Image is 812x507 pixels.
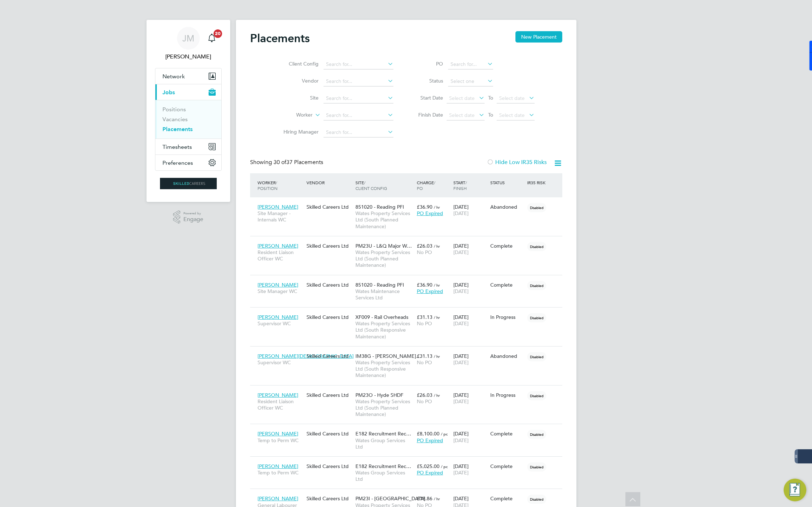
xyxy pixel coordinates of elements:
input: Search for... [324,77,393,86]
img: skilledcareers-logo-retina.png [160,178,217,189]
span: [DATE] [453,288,469,294]
span: 30 of [274,159,286,166]
span: Resident Liaison Officer WC [258,249,303,262]
span: No PO [417,398,432,405]
div: Complete [490,430,524,437]
span: Wates Property Services Ltd (South Responsive Maintenance) [355,320,413,340]
span: [PERSON_NAME] [258,495,298,502]
span: E182 Recruitment Rec… [355,463,411,469]
span: No PO [417,359,432,366]
a: Placements [162,126,193,133]
span: / hr [434,393,440,398]
span: Network [162,73,185,80]
div: In Progress [490,314,524,320]
div: Skilled Careers Ltd [305,200,354,214]
span: JM [182,34,194,43]
span: [PERSON_NAME] [258,463,298,469]
label: PO [411,61,443,67]
label: Vendor [278,78,319,84]
div: Skilled Careers Ltd [305,310,354,324]
input: Search for... [324,60,393,69]
span: PO Expired [417,210,443,216]
span: [DATE] [453,210,469,216]
div: Complete [490,463,524,469]
label: Status [411,78,443,84]
span: E182 Recruitment Rec… [355,430,411,437]
span: Timesheets [162,143,192,150]
div: [DATE] [452,388,488,408]
input: Search for... [448,60,493,69]
div: Charge [415,176,452,195]
span: £8,100.00 [417,430,440,437]
span: [PERSON_NAME] [258,430,298,437]
div: Skilled Careers Ltd [305,460,354,473]
span: Wates Group Services Ltd [355,437,413,450]
button: Preferences [155,155,221,170]
span: £31.13 [417,353,432,359]
div: Site [354,176,415,195]
span: PO Expired [417,437,443,444]
span: PO Expired [417,469,443,476]
h2: Placements [250,31,310,45]
div: Status [488,176,525,189]
span: No PO [417,320,432,327]
span: [DATE] [453,437,469,444]
div: [DATE] [452,239,488,259]
div: Complete [490,243,524,249]
span: Wates Property Services Ltd (South Responsive Maintenance) [355,359,413,379]
span: Temp to Perm WC [258,437,303,444]
span: / pc [441,431,448,436]
span: / pc [441,464,448,469]
span: [PERSON_NAME] [258,314,298,320]
div: [DATE] [452,200,488,220]
span: Site Manager WC [258,288,303,294]
span: / hr [434,315,440,320]
span: 851020 - Reading PFI [355,282,404,288]
div: Skilled Careers Ltd [305,427,354,440]
div: Complete [490,282,524,288]
a: JM[PERSON_NAME] [155,27,222,61]
button: Engage Resource Center [784,479,806,501]
span: [DATE] [453,320,469,327]
span: [DATE] [453,249,469,255]
span: 851020 - Reading PFI [355,204,404,210]
span: £26.03 [417,243,432,249]
div: Skilled Careers Ltd [305,239,354,253]
span: [PERSON_NAME][DEMOGRAPHIC_DATA] [258,353,354,359]
span: [DATE] [453,398,469,405]
nav: Main navigation [147,20,230,202]
span: Disabled [527,313,546,322]
span: PM23O - Hyde SHDF [355,392,403,398]
span: / Position [258,180,277,191]
span: Disabled [527,203,546,212]
input: Search for... [324,111,393,120]
span: Jack McMurray [155,52,222,61]
div: Skilled Careers Ltd [305,278,354,292]
span: Wates Property Services Ltd (South Planned Maintenance) [355,249,413,269]
button: Timesheets [155,139,221,154]
span: Wates Group Services Ltd [355,469,413,482]
a: [PERSON_NAME]Temp to Perm WCSkilled Careers LtdE182 Recruitment Rec…Wates Group Services Ltd£5,02... [256,459,562,465]
span: [DATE] [453,359,469,366]
span: Powered by [183,210,203,216]
span: Disabled [527,281,546,290]
input: Select one [448,77,493,86]
span: No PO [417,249,432,255]
span: Disabled [527,242,546,251]
span: Temp to Perm WC [258,469,303,476]
span: / hr [434,354,440,359]
div: [DATE] [452,460,488,479]
span: Disabled [527,391,546,400]
span: Disabled [527,352,546,361]
span: PM23I - [GEOGRAPHIC_DATA] [355,495,425,502]
span: Jobs [162,89,175,96]
span: £31.13 [417,314,432,320]
span: Wates Property Services Ltd (South Planned Maintenance) [355,210,413,230]
button: Network [155,68,221,84]
span: XF009 - Rail Overheads [355,314,408,320]
a: Vacancies [162,116,188,123]
div: [DATE] [452,349,488,369]
a: [PERSON_NAME][DEMOGRAPHIC_DATA]Supervisor WCSkilled Careers LtdIM38G - [PERSON_NAME]…Wates Proper... [256,349,562,355]
span: Disabled [527,495,546,504]
div: Showing [250,159,325,166]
